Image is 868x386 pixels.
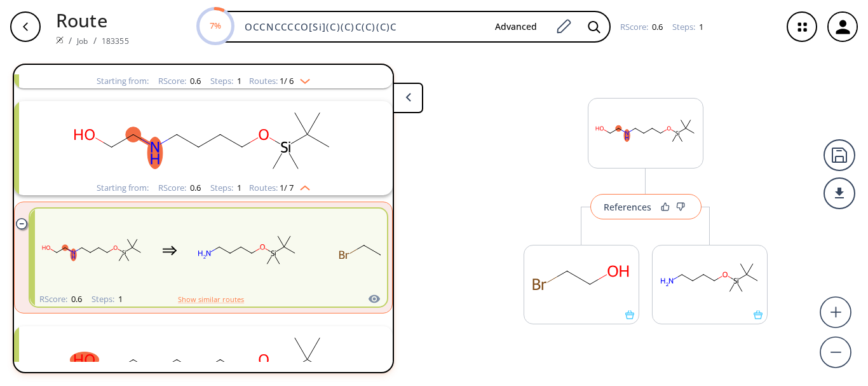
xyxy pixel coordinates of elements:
[653,245,767,310] svg: CC(C)(C)[Si](C)(C)OCCCCN
[620,23,663,31] div: RScore :
[97,77,149,85] div: Starting from:
[102,36,129,46] a: 183355
[650,21,663,32] span: 0.6
[69,293,82,305] span: 0.6
[188,182,201,193] span: 0.6
[604,203,651,211] div: References
[237,20,485,33] input: Enter SMILES
[92,295,123,303] div: Steps :
[93,34,97,47] li: /
[235,75,241,86] span: 1
[158,77,201,85] div: RScore :
[35,210,149,290] svg: CC(C)(C)[Si](C)(C)OCCCCNCCO
[697,21,703,32] span: 1
[158,184,201,192] div: RScore :
[56,36,64,44] img: Spaya logo
[294,74,310,84] img: Down
[77,36,88,46] a: Job
[672,23,703,31] div: Steps :
[210,20,221,31] text: 7%
[485,15,547,39] button: Advanced
[280,77,294,85] span: 1 / 6
[590,194,702,219] button: References
[178,294,244,305] button: Show similar routes
[524,245,639,310] svg: OCCBr
[249,184,310,192] div: Routes:
[249,77,310,85] div: Routes:
[190,210,304,290] svg: CC(C)(C)[Si](C)(C)OCCCCN
[235,182,241,193] span: 1
[97,184,149,192] div: Starting from:
[188,75,201,86] span: 0.6
[69,34,72,47] li: /
[116,293,123,305] span: 1
[38,101,369,181] svg: CC(C)(C)[Si](C)(C)OCCCCNCCO
[210,184,241,192] div: Steps :
[317,210,431,290] svg: OCCBr
[39,295,82,303] div: RScore :
[210,77,241,85] div: Steps :
[280,184,294,192] span: 1 / 7
[294,181,310,191] img: Up
[56,6,129,34] p: Route
[588,99,703,163] svg: CC(C)(C)[Si](C)(C)OCCCCNCCO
